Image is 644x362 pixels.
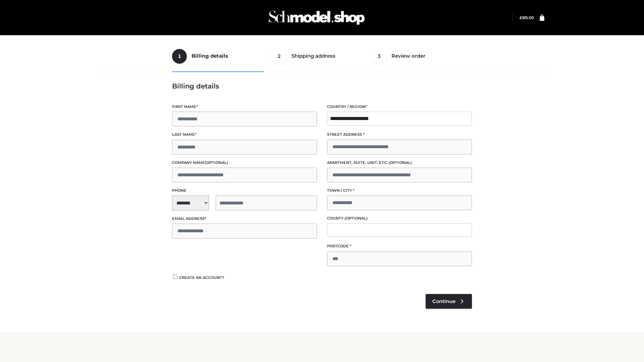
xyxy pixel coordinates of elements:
[205,160,228,165] span: (optional)
[389,160,412,165] span: (optional)
[520,15,534,20] a: £89.00
[327,187,472,194] label: Town / City
[327,160,472,166] label: Apartment, suite, unit, etc.
[426,294,472,309] a: Continue
[327,104,472,110] label: Country / Region
[172,104,317,110] label: First name
[172,187,317,194] label: Phone
[327,215,472,222] label: County
[172,82,472,90] h3: Billing details
[172,131,317,138] label: Last name
[327,131,472,138] label: Street address
[179,275,224,280] span: Create an account?
[172,275,178,279] input: Create an account?
[520,15,534,20] bdi: 89.00
[520,15,522,20] span: £
[327,243,472,249] label: Postcode
[432,298,455,304] span: Continue
[172,160,317,166] label: Company name
[172,216,317,222] label: Email address
[344,216,368,221] span: (optional)
[266,4,367,31] img: Schmodel Admin 964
